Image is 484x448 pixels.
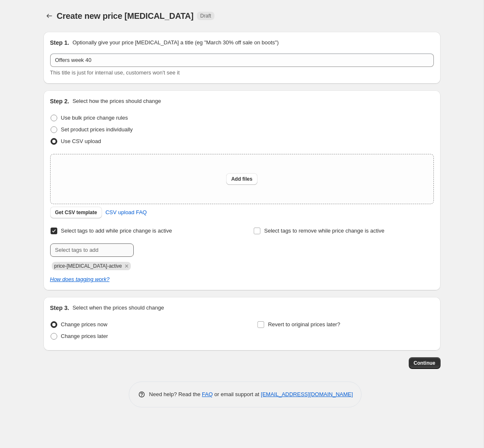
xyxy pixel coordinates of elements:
[50,304,69,312] h2: Step 3.
[50,97,69,105] h2: Step 2.
[123,262,130,270] button: Remove price-change-job-active
[61,333,108,339] span: Change prices later
[55,209,97,216] span: Get CSV template
[202,391,213,397] a: FAQ
[409,357,441,369] button: Continue
[72,304,164,312] p: Select when the prices should change
[72,97,161,105] p: Select how the prices should change
[61,321,107,328] span: Change prices now
[50,207,102,218] button: Get CSV template
[61,138,101,144] span: Use CSV upload
[100,206,152,219] a: CSV upload FAQ
[268,321,340,328] span: Revert to original prices later?
[54,263,122,269] span: price-change-job-active
[57,11,194,20] span: Create new price [MEDICAL_DATA]
[213,391,261,397] span: or email support at
[50,54,434,67] input: 30% off holiday sale
[43,10,55,22] button: Price change jobs
[414,360,436,366] span: Continue
[50,38,69,47] h2: Step 1.
[149,391,202,397] span: Need help? Read the
[72,38,278,47] p: Optionally give your price [MEDICAL_DATA] a title (eg "March 30% off sale on boots")
[61,115,128,121] span: Use bulk price change rules
[231,176,252,182] span: Add files
[61,126,133,133] span: Set product prices individually
[61,228,172,234] span: Select tags to add while price change is active
[264,228,385,234] span: Select tags to remove while price change is active
[200,13,211,19] span: Draft
[50,276,110,282] a: How does tagging work?
[50,69,180,76] span: This title is just for internal use, customers won't see it
[105,208,147,217] span: CSV upload FAQ
[50,243,134,257] input: Select tags to add
[226,173,257,185] button: Add files
[261,391,353,397] a: [EMAIL_ADDRESS][DOMAIN_NAME]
